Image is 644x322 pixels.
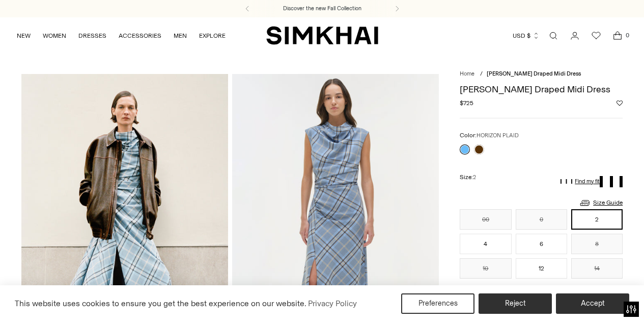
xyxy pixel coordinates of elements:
[401,293,474,314] button: Preferences
[623,31,632,40] span: 0
[480,70,483,79] div: /
[460,234,511,254] button: 4
[516,209,567,230] button: 0
[460,209,511,230] button: 00
[460,131,519,140] label: Color:
[607,26,628,46] a: Open cart modal
[460,70,623,79] nav: breadcrumbs
[199,24,226,47] a: EXPLORE
[571,209,623,230] button: 2
[571,258,623,279] button: 14
[266,26,378,45] a: SIMKHAI
[513,24,540,47] button: USD $
[556,293,629,314] button: Accept
[78,24,106,47] a: DRESSES
[460,70,474,77] a: Home
[17,24,31,47] a: NEW
[15,299,306,308] span: This website uses cookies to ensure you get the best experience on our website.
[579,196,623,209] a: Size Guide
[460,98,473,108] span: $725
[479,293,552,314] button: Reject
[516,258,567,279] button: 12
[516,234,567,254] button: 6
[306,296,358,311] a: Privacy Policy (opens in a new tab)
[617,100,623,106] button: Add to Wishlist
[43,24,66,47] a: WOMEN
[460,172,476,182] label: Size:
[565,26,585,46] a: Go to the account page
[119,24,161,47] a: ACCESSORIES
[460,85,623,94] h1: [PERSON_NAME] Draped Midi Dress
[487,70,581,77] span: [PERSON_NAME] Draped Midi Dress
[283,5,361,13] a: Discover the new Fall Collection
[586,26,606,46] a: Wishlist
[571,234,623,254] button: 8
[460,258,511,279] button: 10
[174,24,187,47] a: MEN
[477,132,519,139] span: HORIZON PLAID
[473,174,476,181] span: 2
[543,26,564,46] a: Open search modal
